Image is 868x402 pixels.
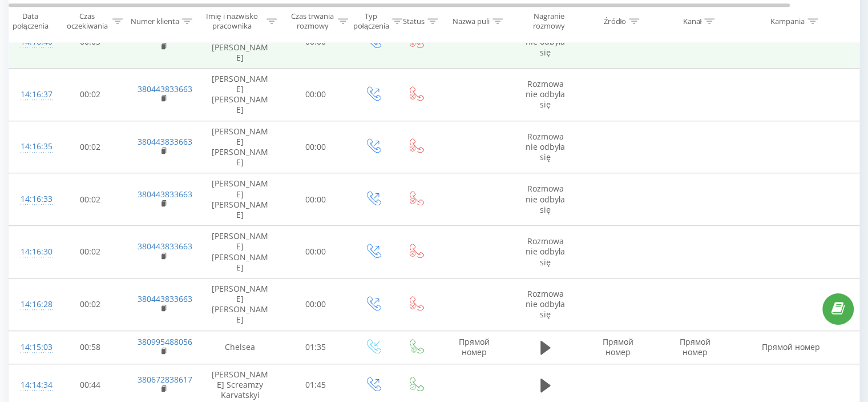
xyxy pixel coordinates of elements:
[200,173,280,226] td: [PERSON_NAME] [PERSON_NAME]
[280,68,352,121] td: 00:00
[64,12,110,31] div: Czas oczekiwania
[21,293,43,316] div: 14:16:28
[200,12,264,31] div: Imię i nazwisko pracownika
[55,226,126,278] td: 00:02
[55,68,126,121] td: 00:02
[138,241,192,252] a: 380443833663
[657,331,734,364] td: Прямой номер
[403,17,425,26] div: Status
[200,278,280,331] td: [PERSON_NAME] [PERSON_NAME]
[526,183,565,214] span: Rozmowa nie odbyła się
[200,121,280,173] td: [PERSON_NAME] [PERSON_NAME]
[526,131,565,162] span: Rozmowa nie odbyła się
[280,278,352,331] td: 00:00
[21,188,43,210] div: 14:16:33
[9,12,51,31] div: Data połączenia
[526,78,565,110] span: Rozmowa nie odbyła się
[200,331,280,364] td: Chelsea
[683,17,701,26] div: Kanał
[453,17,490,26] div: Nazwa puli
[138,83,192,94] a: 380443833663
[770,17,805,26] div: Kampania
[138,336,192,347] a: 380995488056
[55,278,126,331] td: 00:02
[138,136,192,147] a: 380443833663
[55,331,126,364] td: 00:58
[21,374,43,396] div: 14:14:34
[437,331,511,364] td: Прямой номер
[521,12,576,31] div: Nagranie rozmowy
[55,173,126,226] td: 00:02
[21,83,43,106] div: 14:16:37
[280,173,352,226] td: 00:00
[280,121,352,173] td: 00:00
[21,241,43,263] div: 14:16:30
[21,336,43,359] div: 14:15:03
[138,189,192,200] a: 380443833663
[290,12,335,31] div: Czas trwania rozmowy
[604,17,626,26] div: Źródło
[280,331,352,364] td: 01:35
[138,293,192,304] a: 380443833663
[280,226,352,278] td: 00:00
[21,136,43,158] div: 14:16:35
[526,236,565,267] span: Rozmowa nie odbyła się
[138,374,192,385] a: 380672838617
[200,226,280,278] td: [PERSON_NAME] [PERSON_NAME]
[353,12,389,31] div: Typ połączenia
[734,331,848,364] td: Прямой номер
[580,331,657,364] td: Прямой номер
[200,68,280,121] td: [PERSON_NAME] [PERSON_NAME]
[131,17,179,26] div: Numer klienta
[526,288,565,320] span: Rozmowa nie odbyła się
[55,121,126,173] td: 00:02
[526,26,565,57] span: Rozmowa nie odbyła się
